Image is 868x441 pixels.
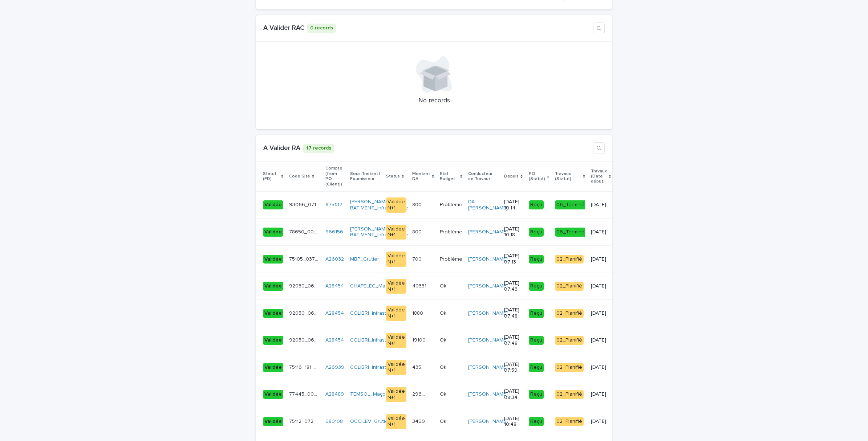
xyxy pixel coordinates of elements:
[468,256,508,262] a: [PERSON_NAME]
[440,228,464,235] p: Problème
[256,354,618,381] tr: Validée75116_181_0275116_181_02 A26939 COLIBRI_Infrastructure Validée N+14357943579 OkOk [PERSON_...
[529,255,544,264] div: Reçu
[325,283,344,289] a: A28454
[529,309,544,318] div: Reçu
[289,172,310,180] p: Code Site
[325,310,344,317] a: A28454
[325,418,343,425] a: 980108
[468,310,508,317] a: [PERSON_NAME]
[412,336,427,343] p: 19100
[263,200,283,209] div: Validée
[256,300,618,327] tr: Validée92050_060_0292050_060_02 A28454 COLIBRI_Infrastructure Validée N+118801880 OkOk [PERSON_NA...
[529,200,544,209] div: Reçu
[386,333,406,348] div: Validée N+1
[289,255,321,262] p: 75105_037_03
[555,390,584,399] div: 02_Planifié
[412,228,423,235] p: 800
[263,282,283,291] div: Validée
[303,144,334,153] p: 17 records
[504,416,523,428] p: [DATE] 10:48
[412,170,430,183] p: Montant DA
[591,364,611,371] p: [DATE]
[325,229,343,235] a: 966156
[325,202,342,208] a: 975132
[504,253,523,265] p: [DATE] 07:13
[468,337,508,343] a: [PERSON_NAME]
[263,390,283,399] div: Validée
[591,229,611,235] p: [DATE]
[529,390,544,399] div: Reçu
[350,364,403,371] a: COLIBRI_Infrastructure
[256,191,618,219] tr: Validée93066_071_0193066_071_01 975132 [PERSON_NAME] BATIMENT_Infrastructure Validée N+1800800 Pr...
[325,391,344,397] a: A28489
[289,228,321,235] p: 78650_002_49
[386,279,406,294] div: Validée N+1
[263,24,304,32] h1: A Valider RAC
[386,360,406,375] div: Validée N+1
[440,200,464,208] p: Problème
[440,255,464,262] p: Problème
[555,200,589,209] div: 06_Terminée
[440,363,448,371] p: Ok
[468,170,498,183] p: Conducteur de Travaux
[412,417,426,425] p: 3490
[555,170,581,183] p: Travaux (Statut)
[289,390,321,397] p: 77445_005_06
[350,226,408,238] a: [PERSON_NAME] BATIMENT_Infrastructure
[256,246,618,273] tr: Validée75105_037_0375105_037_03 A26032 MBP_Grutier Validée N+1700700 ProblèmeProblème [PERSON_NAM...
[350,170,380,183] p: Sous Traitant | Fournisseur
[504,172,519,180] p: Depuis
[529,363,544,372] div: Reçu
[504,307,523,319] p: [DATE] 07:48
[468,364,508,371] a: [PERSON_NAME]
[386,172,400,180] p: Status
[412,363,429,371] p: 43579
[529,282,544,291] div: Reçu
[504,362,523,374] p: [DATE] 07:59
[468,391,508,397] a: [PERSON_NAME]
[529,336,544,345] div: Reçu
[555,336,584,345] div: 02_Planifié
[386,225,406,240] div: Validée N+1
[440,336,448,343] p: Ok
[350,199,408,211] a: [PERSON_NAME] BATIMENT_Infrastructure
[263,363,283,372] div: Validée
[591,167,607,186] p: Travaux (Date début)
[591,202,611,208] p: [DATE]
[263,417,283,426] div: Validée
[468,199,508,211] a: DA [PERSON_NAME]
[386,414,406,429] div: Validée N+1
[386,197,406,213] div: Validée N+1
[350,310,403,317] a: COLIBRI_Infrastructure
[256,327,618,354] tr: Validée92050_060_0292050_060_02 A28454 COLIBRI_Infrastructure Validée N+11910019100 OkOk [PERSON_...
[386,306,406,321] div: Validée N+1
[386,387,406,402] div: Validée N+1
[440,417,448,425] p: Ok
[412,200,423,208] p: 800
[504,226,523,238] p: [DATE] 10:18
[289,336,321,343] p: 92050_060_02
[289,200,321,208] p: 93066_071_01
[468,283,508,289] a: [PERSON_NAME]
[504,334,523,347] p: [DATE] 07:48
[289,309,321,317] p: 92050_060_02
[325,164,344,188] p: Compte (from PO (Client))
[504,388,523,401] p: [DATE] 08:34
[555,282,584,291] div: 02_Planifié
[529,417,544,426] div: Reçu
[263,309,283,318] div: Validée
[325,364,344,371] a: A26939
[555,309,584,318] div: 02_Planifié
[440,282,448,289] p: Ok
[440,390,448,397] p: Ok
[263,144,300,152] h1: A Valider RA
[263,170,279,183] p: Statut (FD)
[504,280,523,293] p: [DATE] 07:43
[256,273,618,300] tr: Validée92050_060_0292050_060_02 A28454 CHAPELEC_Maçon Validée N+14033140331 OkOk [PERSON_NAME] [D...
[504,199,523,211] p: [DATE] 10:14
[325,337,344,343] a: A28454
[350,283,394,289] a: CHAPELEC_Maçon
[256,381,618,408] tr: Validée77445_005_0677445_005_06 A28489 TEMSOL_Maçon Validée N+12968029680 OkOk [PERSON_NAME] [DAT...
[591,418,611,425] p: [DATE]
[350,391,389,397] a: TEMSOL_Maçon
